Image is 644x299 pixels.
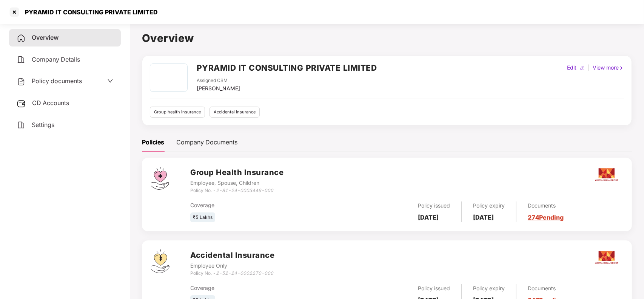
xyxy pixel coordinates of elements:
[190,167,283,178] h3: Group Health Insurance
[142,30,632,46] h1: Overview
[32,77,82,85] span: Policy documents
[216,270,273,276] i: 2-52-24-0002270-000
[190,187,283,194] div: Policy No. -
[528,201,564,210] div: Documents
[591,64,626,72] div: View more
[190,179,283,187] div: Employee, Spouse, Children
[418,201,450,210] div: Policy issued
[150,107,205,118] div: Group health insurance
[197,62,377,74] h2: PYRAMID IT CONSULTING PRIVATE LIMITED
[528,284,564,293] div: Documents
[32,34,59,41] span: Overview
[197,84,240,93] div: [PERSON_NAME]
[190,270,274,277] div: Policy No. -
[32,56,80,63] span: Company Details
[210,107,260,118] div: Accidental insurance
[142,138,164,147] div: Policies
[151,167,169,190] img: svg+xml;base64,PHN2ZyB4bWxucz0iaHR0cDovL3d3dy53My5vcmcvMjAwMC9zdmciIHdpZHRoPSI0Ny43MTQiIGhlaWdodD...
[418,214,439,221] b: [DATE]
[593,244,620,271] img: aditya.png
[586,64,591,72] div: |
[17,55,26,64] img: svg+xml;base64,PHN2ZyB4bWxucz0iaHR0cDovL3d3dy53My5vcmcvMjAwMC9zdmciIHdpZHRoPSIyNCIgaGVpZ2h0PSIyNC...
[190,249,274,261] h3: Accidental Insurance
[418,284,450,293] div: Policy issued
[190,262,274,270] div: Employee Only
[20,8,158,16] div: PYRAMID IT CONSULTING PRIVATE LIMITED
[528,214,564,221] a: 274 Pending
[473,214,494,221] b: [DATE]
[32,121,54,129] span: Settings
[190,201,334,209] div: Coverage
[17,121,26,130] img: svg+xml;base64,PHN2ZyB4bWxucz0iaHR0cDovL3d3dy53My5vcmcvMjAwMC9zdmciIHdpZHRoPSIyNCIgaGVpZ2h0PSIyNC...
[17,77,26,86] img: svg+xml;base64,PHN2ZyB4bWxucz0iaHR0cDovL3d3dy53My5vcmcvMjAwMC9zdmciIHdpZHRoPSIyNCIgaGVpZ2h0PSIyNC...
[565,64,578,72] div: Edit
[579,65,585,71] img: editIcon
[17,34,26,43] img: svg+xml;base64,PHN2ZyB4bWxucz0iaHR0cDovL3d3dy53My5vcmcvMjAwMC9zdmciIHdpZHRoPSIyNCIgaGVpZ2h0PSIyNC...
[190,212,215,223] div: ₹5 Lakhs
[593,161,620,188] img: aditya.png
[190,284,334,292] div: Coverage
[619,65,624,71] img: rightIcon
[473,201,505,210] div: Policy expiry
[216,187,273,193] i: 2-81-24-0003446-000
[151,249,169,273] img: svg+xml;base64,PHN2ZyB4bWxucz0iaHR0cDovL3d3dy53My5vcmcvMjAwMC9zdmciIHdpZHRoPSI0OS4zMjEiIGhlaWdodD...
[176,138,237,147] div: Company Documents
[32,99,69,107] span: CD Accounts
[197,77,240,84] div: Assigned CSM
[17,99,26,108] img: svg+xml;base64,PHN2ZyB3aWR0aD0iMjUiIGhlaWdodD0iMjQiIHZpZXdCb3g9IjAgMCAyNSAyNCIgZmlsbD0ibm9uZSIgeG...
[473,284,505,293] div: Policy expiry
[107,78,113,84] span: down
